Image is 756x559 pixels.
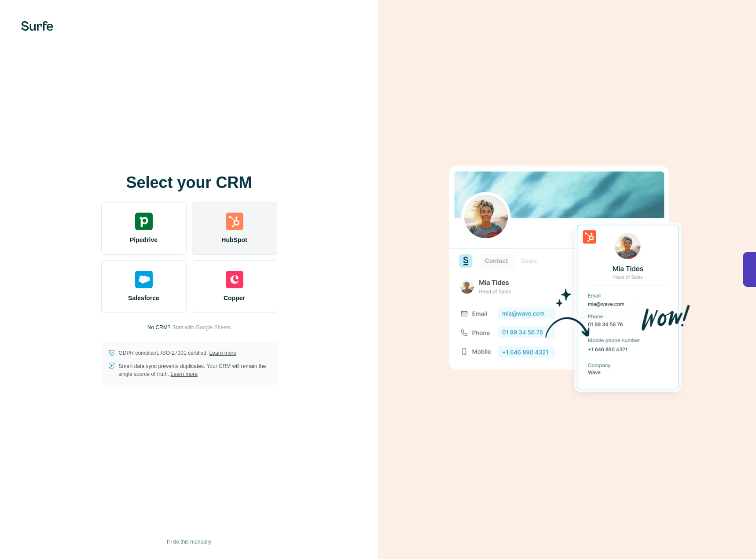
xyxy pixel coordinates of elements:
[128,294,159,302] span: Salesforce
[209,350,236,356] a: Learn more
[101,174,277,191] h1: Select your CRM
[119,349,236,357] p: GDPR compliant. ISO-27001 certified.
[171,371,198,377] a: Learn more
[21,21,53,31] img: Surfe's logo
[130,235,158,244] span: Pipedrive
[172,324,231,331] button: Start with Google Sheets
[221,235,247,244] span: HubSpot
[167,538,211,546] span: I’ll do this manually
[135,213,153,230] img: pipedrive's logo
[444,152,690,407] img: HUBSPOT image
[224,294,245,302] span: Copper
[147,324,171,331] p: No CRM?
[226,271,243,288] img: copper's logo
[135,271,153,288] img: salesforce's logo
[119,362,270,378] p: Smart data sync prevents duplicates. Your CRM will remain the single source of truth.
[161,535,217,548] button: I’ll do this manually
[226,213,243,230] img: hubspot's logo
